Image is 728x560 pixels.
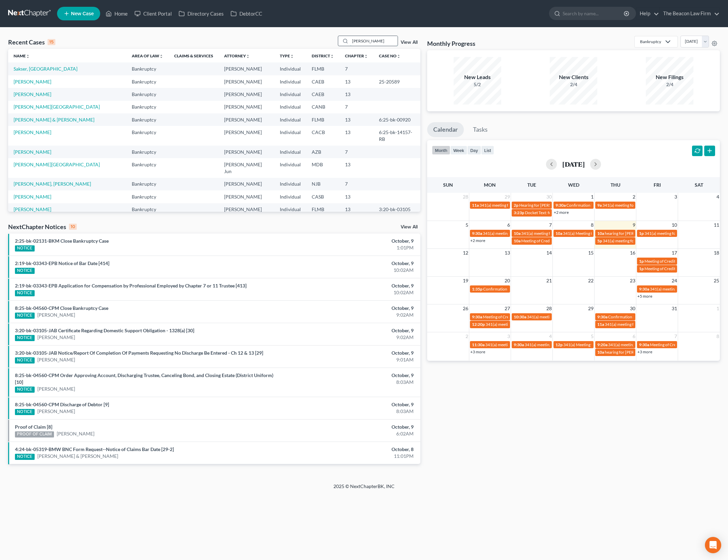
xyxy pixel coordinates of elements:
td: 25-20589 [374,75,421,88]
div: New Leads [454,73,501,81]
span: Confirmation Hearing for [PERSON_NAME] [483,286,561,292]
a: +2 more [470,238,485,243]
td: NJB [306,178,340,190]
div: 6:02AM [285,430,414,437]
td: CANB [306,101,340,113]
div: NextChapter Notices [8,223,77,231]
a: [PERSON_NAME] [37,356,75,363]
a: Case Nounfold_more [379,53,401,58]
span: 341(a) meeting for [PERSON_NAME] [479,203,545,208]
td: Individual [274,88,306,100]
td: [PERSON_NAME] [219,75,274,88]
span: 341(a) meeting for [PERSON_NAME] [603,238,668,243]
td: [PERSON_NAME] [219,113,274,126]
div: NOTICE [15,290,35,296]
div: Open Intercom Messenger [705,537,721,553]
span: Meeting of Creditors for [PERSON_NAME] & [PERSON_NAME] [521,238,633,243]
div: 2/4 [646,81,693,88]
div: NOTICE [15,313,35,319]
div: 5/2 [454,81,501,88]
span: 15 [587,249,594,257]
span: 341(a) meeting for [PERSON_NAME] & [PERSON_NAME] [483,231,584,236]
span: 12 [462,249,469,257]
div: 2/4 [550,81,597,88]
span: 2 [465,332,469,340]
a: [PERSON_NAME] [57,430,94,437]
a: +2 more [554,210,569,215]
td: Individual [274,101,306,113]
span: 9:30a [514,342,524,347]
td: 13 [340,203,374,216]
div: NOTICE [15,387,35,393]
span: 22 [587,277,594,285]
div: PROOF OF CLAIM [15,431,54,437]
button: month [432,146,450,155]
td: 6:25-bk-00920 [374,113,421,126]
div: October, 8 [285,446,414,453]
div: 9:02AM [285,312,414,318]
div: October, 9 [285,372,414,379]
h2: [DATE] [562,161,585,168]
div: October, 9 [285,350,414,356]
td: 6:25-bk-14157-RB [374,126,421,145]
td: [PERSON_NAME] [219,203,274,216]
span: 10 [671,221,678,229]
input: Search by name... [563,7,625,20]
span: 3 [674,193,678,201]
td: [PERSON_NAME] [219,88,274,100]
div: Recent Cases [8,38,55,46]
a: Tasks [467,122,494,137]
i: unfold_more [364,54,368,58]
span: 24 [671,277,678,285]
a: Proof of Claim [8] [15,424,52,430]
span: 341(a) meeting for [PERSON_NAME] [644,231,710,236]
td: 13 [340,158,374,178]
a: Client Portal [131,7,175,20]
div: October, 9 [285,282,414,289]
div: NOTICE [15,454,35,460]
td: FLMB [306,113,340,126]
span: 341(a) Meeting for [PERSON_NAME] [563,342,629,347]
i: unfold_more [290,54,294,58]
span: Confirmation hearing for [PERSON_NAME] [608,314,685,319]
td: [PERSON_NAME] Jun [219,158,274,178]
span: 9:30a [639,342,649,347]
td: [PERSON_NAME] [219,126,274,145]
td: Bankruptcy [126,190,169,203]
a: 3:20-bk-03105-JAB Notice/Report Of Completion Of Payments Requesting No Discharge Be Entered - Ch... [15,350,263,356]
span: 11a [597,322,604,327]
span: Meeting of Creditors for [PERSON_NAME] [644,266,720,271]
div: New Clients [550,73,597,81]
span: 18 [713,249,720,257]
td: Individual [274,62,306,75]
div: October, 9 [285,401,414,408]
td: 13 [340,88,374,100]
a: +3 more [470,349,485,354]
td: Bankruptcy [126,101,169,113]
a: Attorneyunfold_more [224,53,250,58]
td: 7 [340,62,374,75]
span: 4 [716,193,720,201]
a: 3:20-bk-03105-JAB Certificate Regarding Domestic Support Obligation - 1328(a) [30] [15,328,194,333]
a: [PERSON_NAME] [14,129,51,135]
span: 10:30a [514,314,526,319]
a: DebtorCC [227,7,266,20]
span: 11:30a [472,342,485,347]
td: [PERSON_NAME] [219,146,274,158]
td: Bankruptcy [126,113,169,126]
a: +3 more [637,349,652,354]
div: 2025 © NextChapterBK, INC [170,483,558,495]
span: 25 [713,277,720,285]
td: Bankruptcy [126,75,169,88]
span: 11 [713,221,720,229]
a: Districtunfold_more [312,53,334,58]
td: 3:20-bk-03105 [374,203,421,216]
a: 8:25-bk-04560-CPM Close Bankruptcy Case [15,305,108,311]
span: Meeting of Creditors for [PERSON_NAME] [650,342,725,347]
span: 21 [546,277,552,285]
span: 8 [716,332,720,340]
i: unfold_more [26,54,30,58]
span: 9 [632,221,636,229]
a: Area of Lawunfold_more [132,53,163,58]
td: FLMB [306,203,340,216]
